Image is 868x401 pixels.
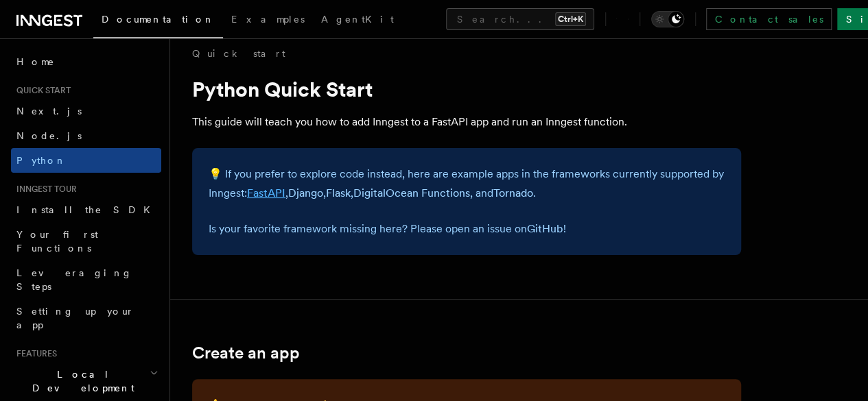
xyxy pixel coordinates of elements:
h1: Python Quick Start [192,77,741,101]
a: Quick start [192,47,285,60]
span: Node.js [16,130,82,141]
a: Examples [223,4,313,37]
a: Your first Functions [11,222,161,260]
a: Documentation [93,4,223,38]
a: Python [11,148,161,173]
a: GitHub [527,222,563,235]
span: Home [16,55,55,69]
p: This guide will teach you how to add Inngest to a FastAPI app and run an Inngest function. [192,112,741,132]
kbd: Ctrl+K [555,12,586,26]
span: Python [16,155,67,166]
a: Next.js [11,99,161,123]
a: Node.js [11,123,161,148]
p: 💡 If you prefer to explore code instead, here are example apps in the frameworks currently suppor... [209,165,725,203]
a: Home [11,49,161,74]
span: Setting up your app [16,306,134,330]
span: Install the SDK [16,204,159,215]
a: Flask [326,186,351,199]
span: Quick start [11,85,71,96]
span: Examples [231,14,305,25]
span: Features [11,348,57,359]
span: Leveraging Steps [16,267,132,292]
a: AgentKit [313,4,402,37]
a: DigitalOcean Functions [353,186,470,199]
p: Is your favorite framework missing here? Please open an issue on ! [209,219,725,239]
a: FastAPI [247,186,285,199]
a: Create an app [192,343,300,363]
a: Contact sales [706,8,832,30]
a: Install the SDK [11,197,161,222]
button: Toggle dark mode [651,11,684,27]
a: Leveraging Steps [11,260,161,299]
a: Tornado [493,186,533,199]
span: Inngest tour [11,184,77,195]
a: Setting up your app [11,299,161,337]
button: Search...Ctrl+K [446,8,594,30]
span: Next.js [16,106,82,117]
span: AgentKit [321,14,394,25]
a: Django [288,186,323,199]
span: Documentation [102,14,215,25]
button: Local Development [11,362,161,400]
span: Local Development [11,367,150,395]
span: Your first Functions [16,229,98,254]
